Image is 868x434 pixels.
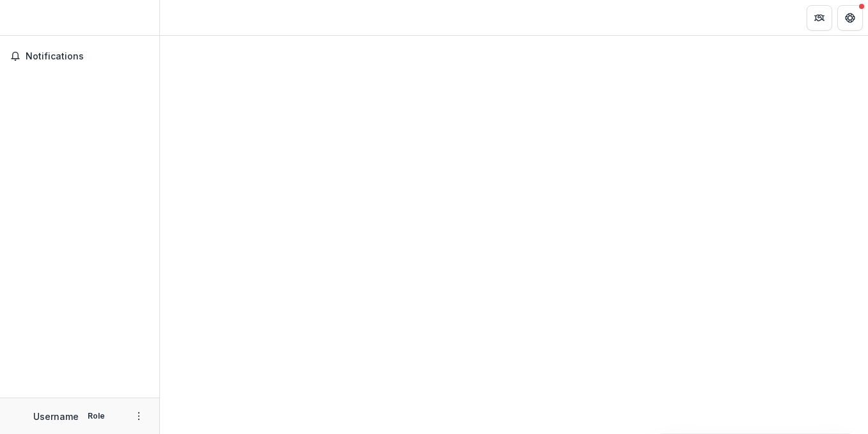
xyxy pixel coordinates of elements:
p: Username [33,410,79,423]
button: Notifications [5,46,154,66]
p: Role [84,410,109,422]
span: Notifications [26,51,149,62]
button: More [131,408,146,424]
button: Partners [807,5,832,31]
button: Get Help [837,5,863,31]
